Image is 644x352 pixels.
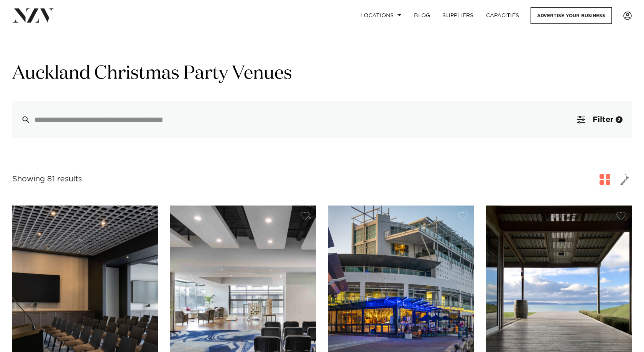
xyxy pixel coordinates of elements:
div: 2 [616,116,623,123]
span: Filter [593,116,613,123]
a: BLOG [408,7,436,24]
a: Advertise your business [531,7,612,24]
button: Filter2 [568,101,632,138]
a: Capacities [480,7,526,24]
img: nzv-logo.png [12,8,54,22]
a: Locations [354,7,408,24]
h1: Auckland Christmas Party Venues [12,62,632,86]
a: SUPPLIERS [436,7,480,24]
div: Showing 81 results [12,173,82,185]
